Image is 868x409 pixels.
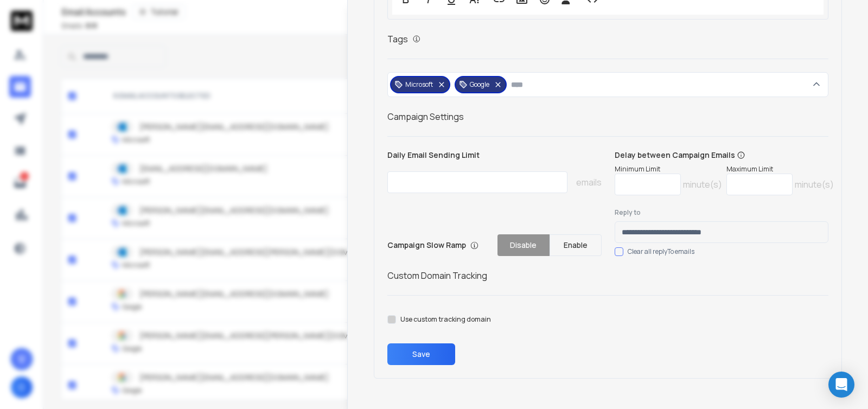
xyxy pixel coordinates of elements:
[726,165,834,174] p: Maximum Limit
[387,240,478,251] p: Campaign Slow Ramp
[615,208,829,217] label: Reply to
[387,343,455,365] button: Save
[387,33,408,46] h1: Tags
[387,269,828,282] h1: Custom Domain Tracking
[497,234,550,256] button: Disable
[387,150,602,165] p: Daily Email Sending Limit
[683,178,722,191] p: minute(s)
[795,178,834,191] p: minute(s)
[400,315,491,324] label: Use custom tracking domain
[615,150,834,161] p: Delay between Campaign Emails
[470,80,489,89] p: Google
[550,234,602,256] button: Enable
[405,80,433,89] p: Microsoft
[576,176,602,189] p: emails
[828,372,854,398] div: Open Intercom Messenger
[628,247,694,256] label: Clear all replyTo emails
[387,110,828,123] h1: Campaign Settings
[615,165,722,174] p: Minimum Limit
